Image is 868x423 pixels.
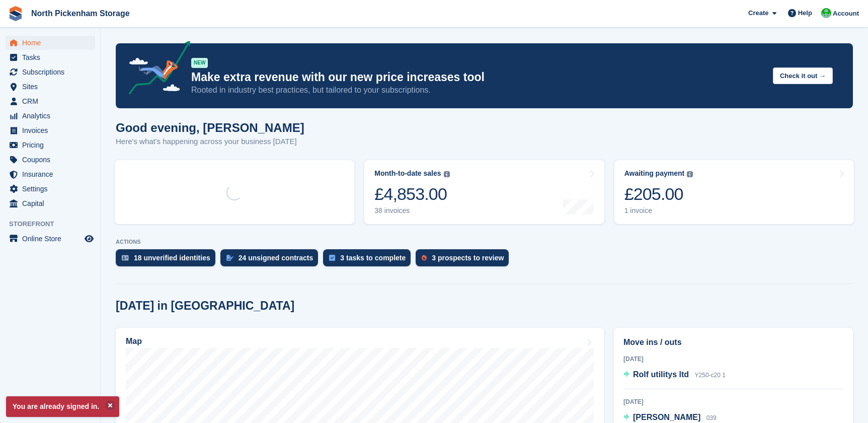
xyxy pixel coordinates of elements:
span: Pricing [22,138,83,152]
a: menu [5,167,95,181]
span: Create [748,8,768,18]
p: ACTIONS [116,239,853,245]
img: price-adjustments-announcement-icon-8257ccfd72463d97f412b2fc003d46551f7dbcb40ab6d574587a9cd5c0d94... [120,41,191,98]
span: Capital [22,196,83,210]
button: Check it out → [773,67,833,84]
span: Home [22,36,83,50]
a: menu [5,36,95,50]
a: menu [5,182,95,196]
a: 18 unverified identities [116,249,220,271]
span: Rolf utilitys ltd [633,370,689,379]
img: Chris Gulliver [821,8,831,18]
p: You are already signed in. [6,396,119,417]
a: 24 unsigned contracts [220,249,324,271]
a: menu [5,196,95,210]
div: Awaiting payment [624,169,685,178]
div: [DATE] [623,355,843,364]
span: Sites [22,80,83,94]
h2: Map [126,337,142,346]
a: North Pickenham Storage [27,5,134,22]
img: stora-icon-8386f47178a22dfd0bd8f6a31ec36ba5ce8667c1dd55bd0f319d3a0aa187defe.svg [8,6,23,21]
img: task-75834270c22a3079a89374b754ae025e5fb1db73e45f91037f5363f120a921f8.svg [329,255,335,261]
img: contract_signature_icon-13c848040528278c33f63329250d36e43548de30e8caae1d1a13099fd9432cc5.svg [226,255,233,261]
span: CRM [22,94,83,108]
a: menu [5,50,95,64]
span: Storefront [9,219,100,229]
h1: Good evening, [PERSON_NAME] [116,121,304,134]
a: menu [5,94,95,108]
span: Account [833,9,859,19]
a: menu [5,109,95,123]
div: 24 unsigned contracts [239,254,313,262]
div: [DATE] [623,397,843,406]
a: menu [5,123,95,137]
span: [PERSON_NAME] [633,413,700,421]
a: Rolf utilitys ltd Y250-c20 1 [623,369,726,382]
span: Invoices [22,123,83,137]
h2: Move ins / outs [623,336,843,348]
a: Month-to-date sales £4,853.00 38 invoices [364,160,604,224]
a: menu [5,65,95,79]
div: 3 tasks to complete [340,254,406,262]
div: 1 invoice [624,206,693,215]
img: prospect-51fa495bee0391a8d652442698ab0144808aea92771e9ea1ae160a38d050c398.svg [422,255,427,261]
a: menu [5,138,95,152]
img: icon-info-grey-7440780725fd019a000dd9b08b2336e03edf1995a4989e88bcd33f0948082b44.svg [687,171,693,177]
div: 18 unverified identities [134,254,210,262]
h2: [DATE] in [GEOGRAPHIC_DATA] [116,299,294,313]
span: Help [798,8,812,18]
p: Make extra revenue with our new price increases tool [191,70,765,85]
span: Online Store [22,232,83,246]
div: 38 invoices [374,206,449,215]
a: menu [5,80,95,94]
span: Subscriptions [22,65,83,79]
a: Awaiting payment £205.00 1 invoice [614,160,854,224]
div: £205.00 [624,184,693,204]
img: icon-info-grey-7440780725fd019a000dd9b08b2336e03edf1995a4989e88bcd33f0948082b44.svg [444,171,450,177]
span: Settings [22,182,83,196]
span: Coupons [22,153,83,167]
p: Rooted in industry best practices, but tailored to your subscriptions. [191,85,765,96]
span: 039 [706,414,717,421]
p: Here's what's happening across your business [DATE] [116,136,304,148]
img: verify_identity-adf6edd0f0f0b5bbfe63781bf79b02c33cf7c696d77639b501bdc392416b5a36.svg [122,255,129,261]
span: Analytics [22,109,83,123]
span: Y250-c20 1 [695,372,726,379]
a: Preview store [83,233,95,245]
span: Insurance [22,167,83,181]
a: 3 prospects to review [416,249,514,271]
a: menu [5,153,95,167]
div: £4,853.00 [374,184,449,204]
span: Tasks [22,50,83,64]
a: menu [5,232,95,246]
div: NEW [191,58,208,68]
div: Month-to-date sales [374,169,441,178]
a: 3 tasks to complete [323,249,416,271]
div: 3 prospects to review [432,254,504,262]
